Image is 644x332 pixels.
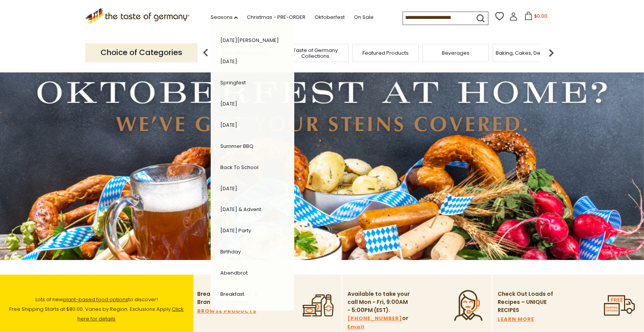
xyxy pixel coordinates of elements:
p: Check Out Loads of Recipes – UNIQUE RECIPES [498,290,553,314]
a: BROWSE PRODUCTS [197,307,257,315]
a: Abendbrot [220,269,248,277]
a: Oktoberfest [315,13,345,22]
a: Baking, Cakes, Desserts [496,50,555,56]
img: previous arrow [198,45,213,60]
button: $0.00 [519,12,552,23]
a: Back to School [220,164,258,171]
a: Christmas - PRE-ORDER [247,13,305,22]
a: Taste of Germany Collections [285,47,346,59]
span: Lots of new to discover! Free Shipping Starts at $80.00. Varies by Region. Exclusions Apply. [9,296,184,322]
a: Email [347,323,364,331]
a: Breakfast [220,290,244,298]
a: Springfest [220,79,246,86]
a: [DATE] [220,100,237,107]
a: [DATE] Party [220,227,251,234]
a: [DATE] [220,121,237,129]
a: Summer BBQ [220,143,253,150]
p: Choice of Categories [85,43,198,62]
a: Beverages [442,50,470,56]
a: [DATE] [220,185,237,192]
a: LEARN MORE [498,315,534,324]
a: [DATE] & Advent [220,206,261,213]
a: Birthday [220,248,241,255]
a: [DATE] [220,58,237,65]
a: Seasons [211,13,238,22]
span: $0.00 [534,13,547,19]
a: plant-based food options [63,296,128,303]
a: On Sale [354,13,374,22]
img: next arrow [543,45,559,60]
a: [PHONE_NUMBER] [347,314,402,323]
a: Featured Products [362,50,409,56]
p: Available to take your call Mon - Fri, 9:00AM - 5:00PM (EST). or [347,290,411,331]
p: Breadth of Product & Brand Assortment [197,290,261,306]
a: [DATE][PERSON_NAME] [220,37,279,44]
